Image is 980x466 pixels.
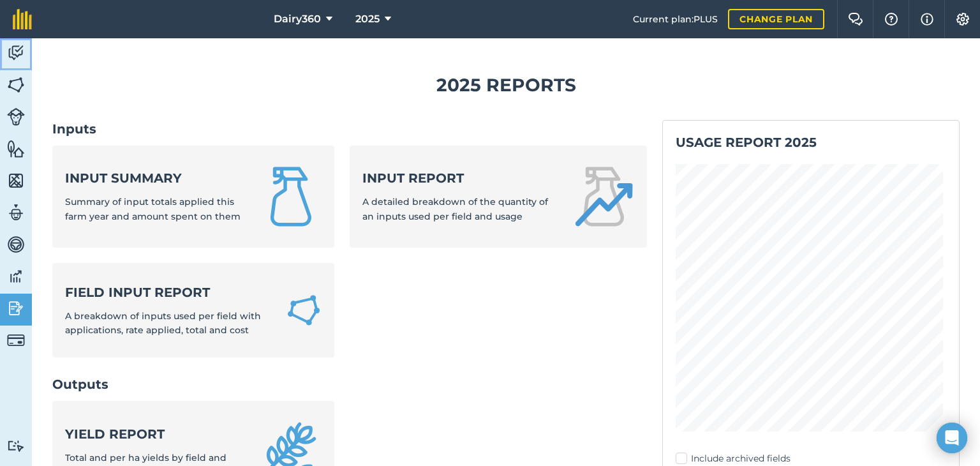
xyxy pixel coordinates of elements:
[573,166,634,227] img: Input report
[65,283,271,301] strong: Field Input Report
[676,133,946,151] h2: Usage report 2025
[7,171,25,190] img: svg+xml;base64,PHN2ZyB4bWxucz0iaHR0cDovL3d3dy53My5vcmcvMjAwMC9zdmciIHdpZHRoPSI1NiIgaGVpZ2h0PSI2MC...
[7,108,25,126] img: svg+xml;base64,PD94bWwgdmVyc2lvbj0iMS4wIiBlbmNvZGluZz0idXRmLTgiPz4KPCEtLSBHZW5lcmF0b3I6IEFkb2JlIE...
[362,196,548,222] span: A detailed breakdown of the quantity of an inputs used per field and usage
[65,169,245,187] strong: Input summary
[13,9,32,29] img: fieldmargin Logo
[65,425,245,443] strong: Yield report
[7,235,25,254] img: svg+xml;base64,PD94bWwgdmVyc2lvbj0iMS4wIiBlbmNvZGluZz0idXRmLTgiPz4KPCEtLSBHZW5lcmF0b3I6IEFkb2JlIE...
[633,12,718,26] span: Current plan : PLUS
[52,71,960,100] h1: 2025 Reports
[7,267,25,286] img: svg+xml;base64,PD94bWwgdmVyc2lvbj0iMS4wIiBlbmNvZGluZz0idXRmLTgiPz4KPCEtLSBHZW5lcmF0b3I6IEFkb2JlIE...
[848,13,863,26] img: Two speech bubbles overlapping with the left bubble in the forefront
[7,331,25,349] img: svg+xml;base64,PD94bWwgdmVyc2lvbj0iMS4wIiBlbmNvZGluZz0idXRmLTgiPz4KPCEtLSBHZW5lcmF0b3I6IEFkb2JlIE...
[921,11,933,27] img: svg+xml;base64,PHN2ZyB4bWxucz0iaHR0cDovL3d3dy53My5vcmcvMjAwMC9zdmciIHdpZHRoPSIxNyIgaGVpZ2h0PSIxNy...
[52,375,647,393] h2: Outputs
[7,440,25,452] img: svg+xml;base64,PD94bWwgdmVyc2lvbj0iMS4wIiBlbmNvZGluZz0idXRmLTgiPz4KPCEtLSBHZW5lcmF0b3I6IEFkb2JlIE...
[52,263,334,358] a: Field Input ReportA breakdown of inputs used per field with applications, rate applied, total and...
[350,146,647,248] a: Input reportA detailed breakdown of the quantity of an inputs used per field and usage
[7,203,25,222] img: svg+xml;base64,PD94bWwgdmVyc2lvbj0iMS4wIiBlbmNvZGluZz0idXRmLTgiPz4KPCEtLSBHZW5lcmF0b3I6IEFkb2JlIE...
[65,310,261,336] span: A breakdown of inputs used per field with applications, rate applied, total and cost
[52,120,647,138] h2: Inputs
[7,43,25,63] img: svg+xml;base64,PD94bWwgdmVyc2lvbj0iMS4wIiBlbmNvZGluZz0idXRmLTgiPz4KPCEtLSBHZW5lcmF0b3I6IEFkb2JlIE...
[286,291,322,329] img: Field Input Report
[7,75,25,94] img: svg+xml;base64,PHN2ZyB4bWxucz0iaHR0cDovL3d3dy53My5vcmcvMjAwMC9zdmciIHdpZHRoPSI1NiIgaGVpZ2h0PSI2MC...
[937,423,967,453] div: Open Intercom Messenger
[65,196,241,222] span: Summary of input totals applied this farm year and amount spent on them
[52,146,334,248] a: Input summarySummary of input totals applied this farm year and amount spent on them
[7,139,25,158] img: svg+xml;base64,PHN2ZyB4bWxucz0iaHR0cDovL3d3dy53My5vcmcvMjAwMC9zdmciIHdpZHRoPSI1NiIgaGVpZ2h0PSI2MC...
[274,11,321,27] span: Dairy360
[728,9,824,29] a: Change plan
[362,169,558,187] strong: Input report
[676,452,946,465] label: Include archived fields
[7,299,25,318] img: svg+xml;base64,PD94bWwgdmVyc2lvbj0iMS4wIiBlbmNvZGluZz0idXRmLTgiPz4KPCEtLSBHZW5lcmF0b3I6IEFkb2JlIE...
[884,13,899,26] img: A question mark icon
[355,11,380,27] span: 2025
[955,13,970,26] img: A cog icon
[260,166,322,227] img: Input summary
